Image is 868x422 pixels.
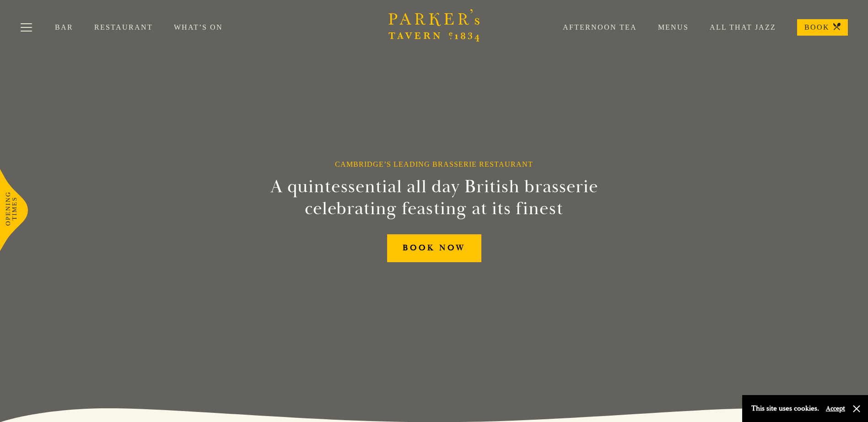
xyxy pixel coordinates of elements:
button: Accept [826,404,845,413]
a: BOOK NOW [387,234,481,262]
h1: Cambridge’s Leading Brasserie Restaurant [335,160,533,169]
p: This site uses cookies. [751,402,819,415]
h2: A quintessential all day British brasserie celebrating feasting at its finest [226,176,643,220]
button: Close and accept [852,404,861,413]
